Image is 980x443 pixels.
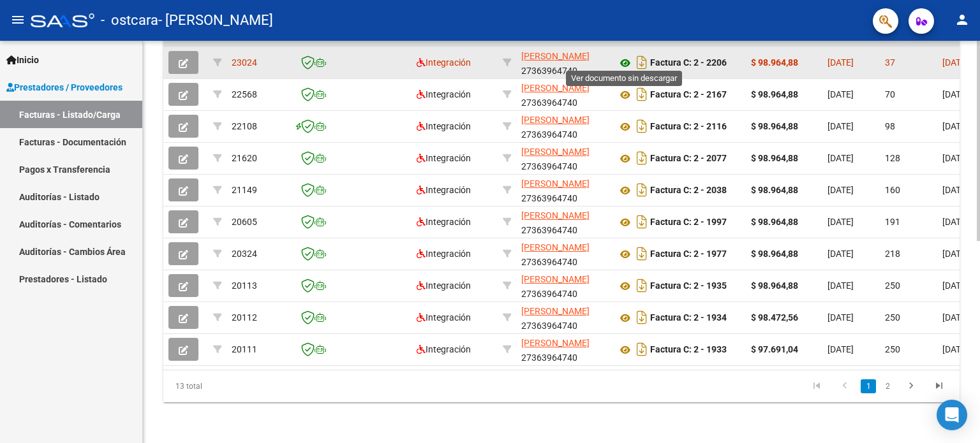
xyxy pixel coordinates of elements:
span: 250 [885,312,900,323]
a: 2 [880,379,895,393]
span: [DATE] [828,153,854,163]
span: [DATE] [942,57,969,68]
strong: $ 98.964,88 [751,185,798,195]
span: [DATE] [942,185,969,195]
span: 20113 [232,280,257,291]
span: 37 [885,57,895,68]
span: [PERSON_NAME] [521,242,590,252]
span: 22108 [232,121,257,131]
span: [PERSON_NAME] [521,115,590,125]
span: 218 [885,249,900,259]
span: 70 [885,89,895,99]
strong: $ 98.472,56 [751,312,798,323]
span: Integración [417,217,471,227]
span: [DATE] [942,280,969,291]
mat-icon: person [954,12,970,27]
span: 250 [885,280,900,291]
span: [DATE] [942,121,969,131]
li: page 1 [859,375,878,397]
span: [DATE] [942,249,969,259]
strong: $ 98.964,88 [751,280,798,291]
span: Integración [417,89,471,99]
strong: $ 98.964,88 [751,249,798,259]
li: page 2 [878,375,897,397]
strong: Factura C: 2 - 1977 [650,249,727,259]
span: Integración [417,153,471,163]
a: go to first page [805,379,829,393]
span: Integración [417,185,471,195]
strong: Factura C: 2 - 1934 [650,313,727,323]
strong: Factura C: 2 - 2038 [650,185,727,196]
div: 27363964740 [521,304,607,331]
span: [PERSON_NAME] [521,338,590,348]
strong: Factura C: 2 - 2167 [650,90,727,100]
span: [PERSON_NAME] [521,306,590,316]
i: Descargar documento [634,212,650,232]
i: Descargar documento [634,275,650,296]
span: [DATE] [942,89,969,99]
div: 27363964740 [521,240,607,267]
span: 98 [885,121,895,131]
a: go to last page [927,379,951,393]
span: [PERSON_NAME] [521,51,590,61]
strong: Factura C: 2 - 1933 [650,345,727,355]
span: [PERSON_NAME] [521,178,590,189]
strong: $ 98.964,88 [751,153,798,163]
i: Descargar documento [634,116,650,136]
span: 160 [885,185,900,195]
span: [DATE] [828,312,854,323]
span: [DATE] [828,57,854,68]
span: - ostcara [101,6,158,34]
strong: Factura C: 2 - 2206 [650,58,727,68]
span: [DATE] [942,217,969,227]
span: 250 [885,344,900,354]
span: Integración [417,121,471,131]
span: 20324 [232,249,257,259]
span: Integración [417,312,471,323]
strong: $ 98.964,88 [751,89,798,99]
span: 21620 [232,153,257,163]
span: Inicio [6,53,39,67]
span: [DATE] [828,89,854,99]
span: [DATE] [942,153,969,163]
div: Open Intercom Messenger [937,400,967,430]
span: [PERSON_NAME] [521,147,590,157]
strong: Factura C: 2 - 2116 [650,122,727,132]
i: Descargar documento [634,84,650,105]
span: Prestadores / Proveedores [6,80,122,94]
strong: $ 97.691,04 [751,344,798,354]
span: [DATE] [828,344,854,354]
strong: Factura C: 2 - 1935 [650,281,727,291]
span: [DATE] [828,249,854,259]
span: 20112 [232,312,257,323]
span: 23024 [232,57,257,68]
a: 1 [861,379,876,393]
span: Integración [417,344,471,354]
span: 191 [885,217,900,227]
span: [PERSON_NAME] [521,83,590,93]
i: Descargar documento [634,148,650,168]
span: [DATE] [828,185,854,195]
span: [DATE] [828,121,854,131]
span: 20111 [232,344,257,354]
div: 27363964740 [521,272,607,299]
a: go to next page [899,379,923,393]
span: [DATE] [942,312,969,323]
i: Descargar documento [634,52,650,73]
span: Integración [417,280,471,291]
span: [PERSON_NAME] [521,274,590,284]
a: go to previous page [833,379,857,393]
strong: $ 98.964,88 [751,121,798,131]
span: - [PERSON_NAME] [158,6,273,34]
div: 13 total [163,370,320,402]
div: 27363964740 [521,49,607,76]
div: 27363964740 [521,336,607,363]
div: 27363964740 [521,145,607,171]
i: Descargar documento [634,307,650,328]
span: [PERSON_NAME] [521,210,590,221]
span: 20605 [232,217,257,227]
strong: $ 98.964,88 [751,57,798,68]
span: 21149 [232,185,257,195]
strong: $ 98.964,88 [751,217,798,227]
strong: Factura C: 2 - 1997 [650,217,727,228]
